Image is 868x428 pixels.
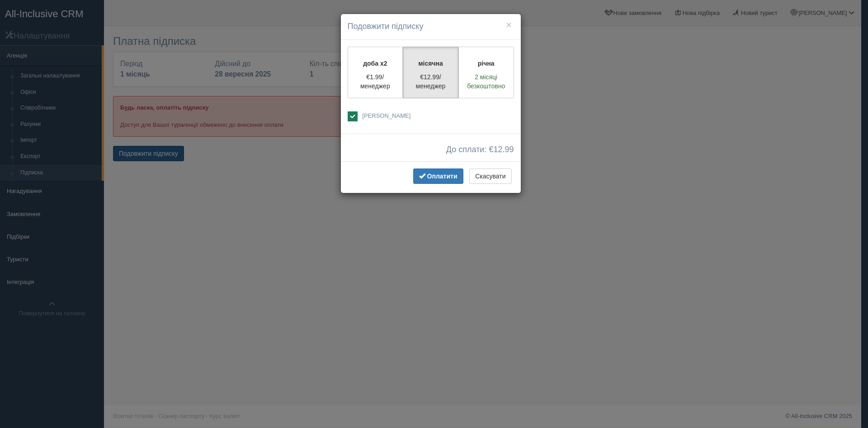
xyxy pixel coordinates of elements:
p: €12.99/менеджер [409,72,453,91]
span: [PERSON_NAME] [362,112,410,119]
p: місячна [409,59,453,68]
span: До сплати: € [446,145,514,154]
p: €1.99/менеджер [354,72,397,91]
button: × [506,20,511,29]
button: Скасувати [469,168,511,184]
span: Оплатити [427,173,458,180]
span: 12.99 [493,145,514,154]
p: річна [464,59,508,68]
h4: Подовжити підписку [348,21,514,33]
button: Оплатити [413,168,463,184]
p: доба x2 [354,59,397,68]
p: 2 місяці безкоштовно [464,72,508,91]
